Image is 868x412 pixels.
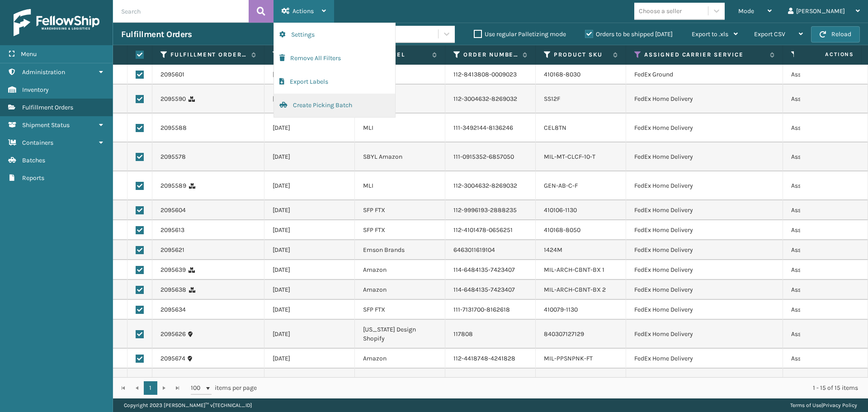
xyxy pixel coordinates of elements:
td: FedEx Home Delivery [626,240,783,260]
td: SFP FTX [355,220,445,240]
a: 2095626 [160,330,186,339]
td: FedEx Home Delivery [626,369,783,398]
h3: Fulfillment Orders [121,29,192,40]
td: FedEx Home Delivery [626,171,783,200]
td: [DATE] [264,300,355,320]
td: MLI [355,114,445,142]
td: [DATE] [264,200,355,220]
td: [DATE] [264,142,355,171]
label: Use regular Palletizing mode [474,30,566,38]
td: [DATE] [264,280,355,300]
label: Orders to be shipped [DATE] [585,30,673,38]
img: logo [14,9,99,36]
span: Containers [22,139,53,147]
td: SFP FTX [355,200,445,220]
span: Reports [22,174,44,182]
a: 2095638 [160,285,186,294]
div: Choose a seller [639,6,682,16]
a: 2095674 [160,354,185,363]
td: FedEx Home Delivery [626,300,783,320]
a: 410106-1130 [544,206,577,214]
a: SS12F [544,95,560,103]
td: MLI [355,171,445,200]
td: Amazon [355,280,445,300]
td: 112-4418748-4241828 [445,349,536,369]
td: 117808 [445,320,536,349]
a: 2095613 [160,226,184,235]
span: items per page [191,381,257,395]
span: Actions [292,7,314,15]
span: Mode [738,7,754,15]
td: Emson Brands [355,240,445,260]
button: Settings [274,23,395,47]
td: FedEx Home Delivery [626,85,783,114]
td: SBYL Amazon [355,142,445,171]
label: Order Number [463,51,518,59]
label: Assigned Carrier Service [644,51,765,59]
td: 111-7131700-8162618 [445,300,536,320]
a: 1424M [544,246,562,254]
td: MLI [355,369,445,398]
span: Batches [22,156,45,164]
a: 2095588 [160,123,187,133]
td: [DATE] [264,240,355,260]
td: MLI [355,85,445,114]
label: Product SKU [554,51,609,59]
a: 2095604 [160,206,186,215]
a: MIL-PPSNPNK-FT [544,355,593,362]
span: Shipment Status [22,121,70,129]
span: Export CSV [754,30,785,38]
span: Menu [21,50,37,58]
a: 410168-8050 [544,226,580,234]
label: Fulfillment Order Id [170,51,247,59]
button: Create Picking Batch [274,94,395,117]
a: 410168-8030 [544,71,580,78]
td: FedEx Home Delivery [626,260,783,280]
span: 100 [191,384,204,393]
button: Remove All Filters [274,47,395,70]
a: GEN-AB-C-F [544,182,578,189]
span: Inventory [22,86,49,94]
td: FedEx Home Delivery [626,200,783,220]
div: 1 - 15 of 15 items [269,384,858,393]
td: [DATE] [264,260,355,280]
td: SFP FTX [355,65,445,85]
td: FedEx Home Delivery [626,220,783,240]
span: Export to .xls [692,30,728,38]
td: [DATE] [264,220,355,240]
a: 2095601 [160,70,184,79]
span: Actions [797,47,859,62]
a: 2095589 [160,181,186,190]
p: Copyright 2023 [PERSON_NAME]™ v [TECHNICAL_ID] [124,398,252,412]
td: [DATE] [264,85,355,114]
td: 114-6484135-7423407 [445,260,536,280]
button: Reload [811,26,860,43]
a: 2095634 [160,305,186,314]
td: SFP FTX [355,300,445,320]
td: FedEx Home Delivery [626,320,783,349]
td: 112-3004632-8269032 [445,85,536,114]
td: FedEx Home Delivery [626,114,783,142]
span: Fulfillment Orders [22,104,73,111]
td: Amazon [355,349,445,369]
div: | [790,398,857,412]
td: 111-3492144-8136246 [445,114,536,142]
a: 1 [144,381,157,395]
td: 112-3004632-8269032 [445,171,536,200]
td: FedEx Home Delivery [626,142,783,171]
a: MIL-MT-CLCF-10-T [544,153,595,161]
a: 410079-1130 [544,306,578,313]
a: MIL-ARCH-CBNT-BX 1 [544,266,604,274]
td: [US_STATE] Design Shopify [355,320,445,349]
td: [DATE] [264,349,355,369]
td: 112-8413808-0009023 [445,65,536,85]
td: FedEx Ground [626,65,783,85]
a: CEL8TN [544,124,566,132]
td: [DATE] [264,114,355,142]
td: [DATE] [264,369,355,398]
a: MIL-ARCH-CBNT-BX 2 [544,286,606,294]
td: FedEx Home Delivery [626,349,783,369]
td: 6463011619104 [445,240,536,260]
a: 840307127129 [544,330,584,338]
td: 111-0915352-6857050 [445,142,536,171]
